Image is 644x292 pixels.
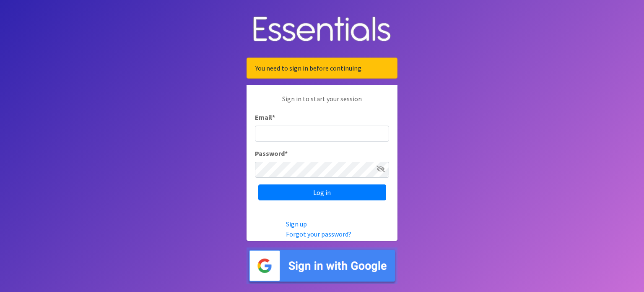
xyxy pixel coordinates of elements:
[255,112,275,122] label: Email
[286,220,307,228] a: Sign up
[272,113,275,121] abbr: required
[247,58,397,79] div: You need to sign in before continuing.
[247,8,397,51] img: Human Essentials
[255,94,389,112] p: Sign in to start your session
[286,230,351,238] a: Forgot your password?
[247,247,397,284] img: Sign in with Google
[285,149,288,158] abbr: required
[258,184,386,200] input: Log in
[255,148,288,158] label: Password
